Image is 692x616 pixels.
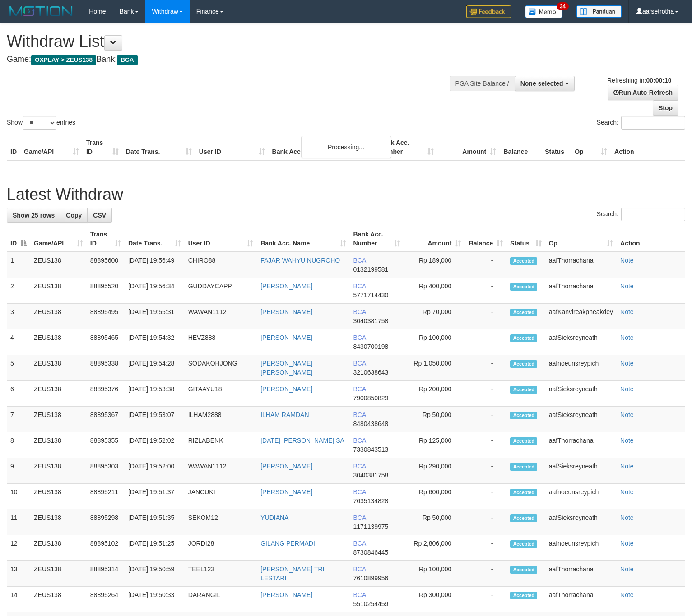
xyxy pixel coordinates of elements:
a: FAJAR WAHYU NUGROHO [260,257,340,264]
img: panduan.png [576,5,622,18]
td: aafThorrachana [545,587,617,612]
th: Op: activate to sort column ascending [545,226,617,252]
label: Search: [597,116,685,130]
td: aafnoeunsreypich [545,484,617,509]
th: Op [571,134,611,160]
a: Note [620,437,634,444]
th: Date Trans. [122,134,195,160]
span: Accepted [510,283,537,291]
td: ZEUS138 [30,535,87,561]
img: Feedback.jpg [466,5,511,18]
td: Rp 290,000 [404,458,465,484]
th: Balance: activate to sort column ascending [465,226,506,252]
td: JORDI28 [185,535,257,561]
td: ZEUS138 [30,458,87,484]
td: 88895303 [87,458,125,484]
a: Note [620,463,634,470]
a: Copy [60,208,88,223]
td: ZEUS138 [30,278,87,304]
span: Copy 8730846445 to clipboard [353,549,389,556]
td: - [465,381,506,407]
th: Status: activate to sort column ascending [506,226,545,252]
a: [DATE] [PERSON_NAME] SA [260,437,344,444]
span: Accepted [510,257,537,265]
th: User ID [195,134,269,160]
td: aafThorrachana [545,278,617,304]
th: Action [611,134,685,160]
td: aafnoeunsreypich [545,355,617,381]
td: - [465,509,506,535]
td: Rp 100,000 [404,561,465,587]
span: Accepted [510,592,537,599]
td: [DATE] 19:55:31 [125,304,185,329]
th: ID: activate to sort column descending [7,226,30,252]
td: aafnoeunsreypich [545,535,617,561]
td: [DATE] 19:52:02 [125,432,185,458]
td: JANCUKI [185,484,257,509]
td: Rp 600,000 [404,484,465,509]
a: ILHAM RAMDAN [260,411,309,418]
span: BCA [353,591,366,598]
a: [PERSON_NAME] [260,463,312,470]
td: WAWAN1112 [185,458,257,484]
span: Copy 8430700198 to clipboard [353,343,389,350]
td: - [465,329,506,355]
td: aafSieksreyneath [545,329,617,355]
span: Accepted [510,566,537,574]
span: Copy 5771714430 to clipboard [353,292,389,299]
th: Game/API [20,134,83,160]
span: Copy 1171139975 to clipboard [353,523,389,530]
a: Note [620,385,634,393]
td: 88895102 [87,535,125,561]
th: Bank Acc. Name: activate to sort column ascending [257,226,349,252]
a: [PERSON_NAME] [260,283,312,290]
input: Search: [621,208,685,221]
td: 1 [7,252,30,278]
td: - [465,535,506,561]
th: Amount: activate to sort column ascending [404,226,465,252]
a: Note [620,488,634,496]
td: GUDDAYCAPP [185,278,257,304]
td: - [465,304,506,329]
span: Accepted [510,360,537,368]
a: [PERSON_NAME] TRI LESTARI [260,565,324,582]
td: ZEUS138 [30,587,87,612]
td: - [465,252,506,278]
td: 12 [7,535,30,561]
span: Copy 8480438648 to clipboard [353,420,389,427]
td: Rp 100,000 [404,329,465,355]
span: Accepted [510,514,537,522]
h4: Game: Bank: [7,55,452,64]
td: [DATE] 19:52:00 [125,458,185,484]
td: [DATE] 19:51:25 [125,535,185,561]
input: Search: [621,116,685,130]
a: [PERSON_NAME] [260,591,312,598]
th: Bank Acc. Number: activate to sort column ascending [350,226,404,252]
td: 88895338 [87,355,125,381]
td: Rp 300,000 [404,587,465,612]
span: BCA [353,257,366,264]
th: Status [541,134,571,160]
td: Rp 125,000 [404,432,465,458]
span: Copy 5510254459 to clipboard [353,600,389,607]
td: ZEUS138 [30,304,87,329]
td: [DATE] 19:53:38 [125,381,185,407]
span: Refreshing in: [607,77,671,84]
span: Copy 7900850829 to clipboard [353,394,389,402]
span: Copy 3040381758 to clipboard [353,472,389,479]
th: Amount [437,134,500,160]
td: [DATE] 19:56:49 [125,252,185,278]
th: Balance [500,134,541,160]
th: Trans ID: activate to sort column ascending [87,226,125,252]
th: Bank Acc. Number [375,134,437,160]
td: ZEUS138 [30,561,87,587]
td: 5 [7,355,30,381]
td: - [465,407,506,432]
th: Bank Acc. Name [269,134,376,160]
span: BCA [353,488,366,496]
td: 14 [7,587,30,612]
td: 2 [7,278,30,304]
a: Stop [653,100,678,116]
span: BCA [353,360,366,367]
span: BCA [353,411,366,418]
